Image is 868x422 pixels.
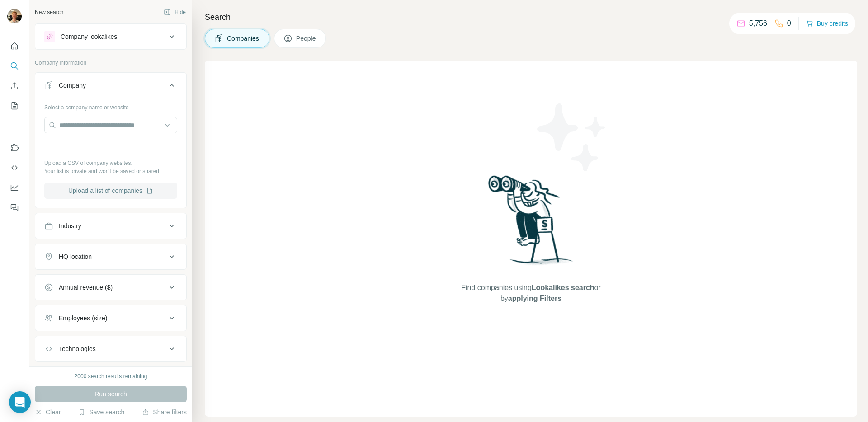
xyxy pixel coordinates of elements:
[35,338,186,360] button: Technologies
[59,221,81,230] div: Industry
[59,283,113,292] div: Annual revenue ($)
[78,408,124,417] button: Save search
[7,179,22,196] button: Dashboard
[35,59,187,67] p: Company information
[44,167,177,175] p: Your list is private and won't be saved or shared.
[7,78,22,94] button: Enrich CSV
[531,97,613,178] img: Surfe Illustration - Stars
[205,11,857,23] h4: Search
[35,408,61,417] button: Clear
[806,17,848,30] button: Buy credits
[59,314,107,323] div: Employees (size)
[35,246,186,267] button: HQ location
[296,34,317,43] span: People
[508,295,561,302] span: applying Filters
[7,140,22,156] button: Use Surfe on LinkedIn
[157,5,192,19] button: Hide
[7,38,22,54] button: Quick start
[59,81,86,90] div: Company
[35,307,186,329] button: Employees (size)
[7,159,22,176] button: Use Surfe API
[59,252,92,261] div: HQ location
[9,391,31,413] div: Open Intercom Messenger
[35,26,186,47] button: Company lookalikes
[35,277,186,298] button: Annual revenue ($)
[35,75,186,100] button: Company
[44,183,177,199] button: Upload a list of companies
[7,58,22,74] button: Search
[7,199,22,216] button: Feedback
[59,344,96,353] div: Technologies
[75,372,147,380] div: 2000 search results remaining
[35,8,63,16] div: New search
[7,9,22,23] img: Avatar
[35,215,186,237] button: Industry
[458,282,603,304] span: Find companies using or by
[44,159,177,167] p: Upload a CSV of company websites.
[7,98,22,114] button: My lists
[44,100,177,112] div: Select a company name or website
[749,18,767,29] p: 5,756
[142,408,187,417] button: Share filters
[61,32,117,41] div: Company lookalikes
[532,284,594,291] span: Lookalikes search
[484,173,578,274] img: Surfe Illustration - Woman searching with binoculars
[787,18,791,29] p: 0
[227,34,260,43] span: Companies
